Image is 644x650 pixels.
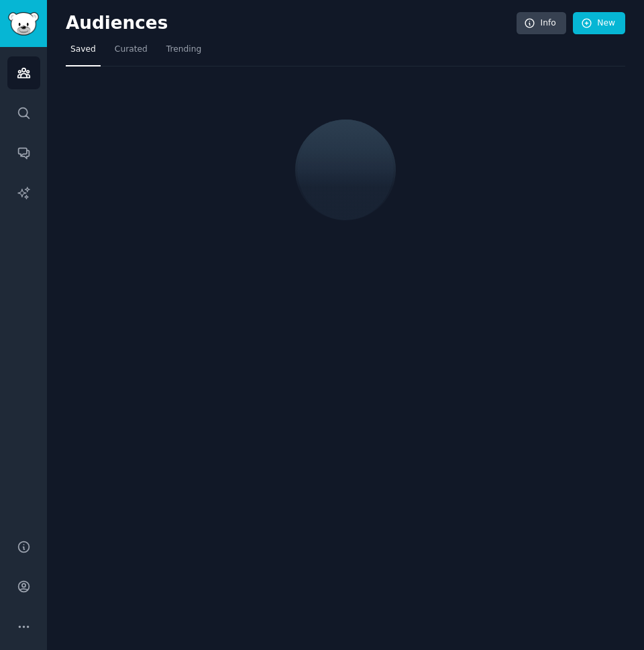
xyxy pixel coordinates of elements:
[162,39,206,66] a: Trending
[66,39,101,66] a: Saved
[8,12,39,36] img: GummySearch logo
[70,44,96,56] span: Saved
[166,44,201,56] span: Trending
[110,39,152,66] a: Curated
[66,13,517,34] h2: Audiences
[573,12,625,35] a: New
[115,44,148,56] span: Curated
[517,12,566,35] a: Info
